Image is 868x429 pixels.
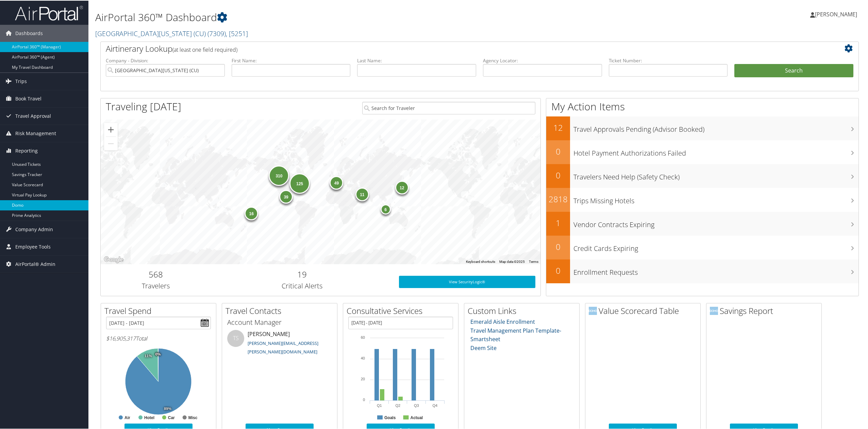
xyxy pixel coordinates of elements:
a: 0Enrollment Requests [546,259,858,283]
h3: Vendor Contracts Expiring [573,216,858,229]
input: Search for Traveler [362,101,535,114]
text: Misc [188,415,198,419]
a: 0Travelers Need Help (Safety Check) [546,163,858,187]
span: Employee Tools [15,238,51,255]
h2: 0 [546,169,570,180]
a: 2818Trips Missing Hotels [546,187,858,211]
li: [PERSON_NAME] [224,329,335,357]
h1: Traveling [DATE] [106,99,181,113]
text: Hotel [144,415,154,419]
span: Trips [15,72,27,89]
h3: Hotel Payment Authorizations Failed [573,144,858,157]
h2: 12 [546,121,570,133]
tspan: 0% [155,352,161,356]
text: Q2 [395,403,400,407]
h2: Consultative Services [347,304,458,316]
label: Company - Division: [106,57,225,63]
h1: AirPortal 360™ Dashboard [95,10,608,24]
tspan: 0 [363,397,365,401]
a: View SecurityLogic® [399,275,535,287]
span: Map data ©2025 [499,259,525,263]
tspan: 40 [361,355,365,360]
h3: Critical Alerts [216,281,389,290]
div: 310 [269,165,289,185]
a: [PERSON_NAME][EMAIL_ADDRESS][PERSON_NAME][DOMAIN_NAME] [248,339,318,354]
label: Last Name: [357,57,476,63]
label: Agency Locator: [483,57,602,63]
h6: Total [106,334,211,341]
img: Google [102,255,125,264]
text: Air [124,415,130,419]
a: 12Travel Approvals Pending (Advisor Booked) [546,116,858,140]
h3: Trips Missing Hotels [573,192,858,205]
a: 0Hotel Payment Authorizations Failed [546,140,858,163]
a: Deem Site [470,344,497,351]
span: AirPortal® Admin [15,255,55,272]
a: 1Vendor Contracts Expiring [546,211,858,235]
h2: Travel Contacts [226,304,337,316]
span: Reporting [15,142,38,159]
h2: 0 [546,264,570,276]
text: Q4 [432,403,437,407]
span: , [ 5251 ] [226,28,248,37]
a: 0Credit Cards Expiring [546,235,858,259]
span: Travel Approval [15,107,51,124]
div: 12 [395,180,409,194]
span: Book Travel [15,90,41,107]
label: Ticket Number: [609,57,728,63]
h2: Savings Report [710,304,821,316]
a: Open this area in Google Maps (opens a new window) [102,255,125,264]
h3: Account Manager [227,317,332,327]
div: 125 [289,173,310,193]
h3: Credit Cards Expiring [573,240,858,253]
a: Travel Management Plan Template- Smartsheet [470,326,561,343]
h1: My Action Items [546,99,858,113]
text: Q1 [377,403,382,407]
a: Emerald Aisle Enrollment [470,317,535,325]
tspan: 89% [164,406,171,410]
button: Zoom out [104,136,118,150]
h2: Airtinerary Lookup [106,42,790,54]
img: domo-logo.png [589,306,597,314]
span: $16,905,317 [106,334,136,341]
tspan: 20 [361,376,365,380]
h3: Travelers [106,281,205,290]
div: 16 [245,206,258,219]
h3: Travelers Need Help (Safety Check) [573,168,858,181]
button: Zoom in [104,122,118,136]
div: 6 [381,203,391,213]
button: Keyboard shortcuts [466,259,495,264]
div: 39 [279,189,293,203]
h2: 19 [216,268,389,280]
button: Search [734,63,853,77]
h2: 2818 [546,193,570,204]
a: Terms (opens in new tab) [529,259,538,263]
h2: 568 [106,268,205,280]
text: Goals [384,415,396,419]
span: Company Admin [15,220,53,237]
span: Risk Management [15,124,56,141]
a: [GEOGRAPHIC_DATA][US_STATE] (CU) [95,28,248,37]
img: domo-logo.png [710,306,718,314]
div: 49 [330,175,344,189]
span: (at least one field required) [172,45,237,53]
div: 11 [355,187,369,201]
span: Dashboards [15,24,43,41]
tspan: 60 [361,335,365,339]
h3: Enrollment Requests [573,264,858,276]
span: ( 7309 ) [207,28,226,37]
tspan: 0% [155,352,161,356]
text: Actual [410,415,423,419]
img: airportal-logo.png [15,4,83,20]
label: First Name: [232,57,351,63]
h2: Travel Spend [104,304,216,316]
text: Q3 [414,403,419,407]
h2: Custom Links [468,304,579,316]
text: Car [168,415,175,419]
span: [PERSON_NAME] [815,10,857,17]
tspan: 11% [145,353,152,357]
h2: Value Scorecard Table [589,304,700,316]
h3: Travel Approvals Pending (Advisor Booked) [573,121,858,133]
a: [PERSON_NAME] [810,3,864,24]
div: TS [227,329,244,346]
